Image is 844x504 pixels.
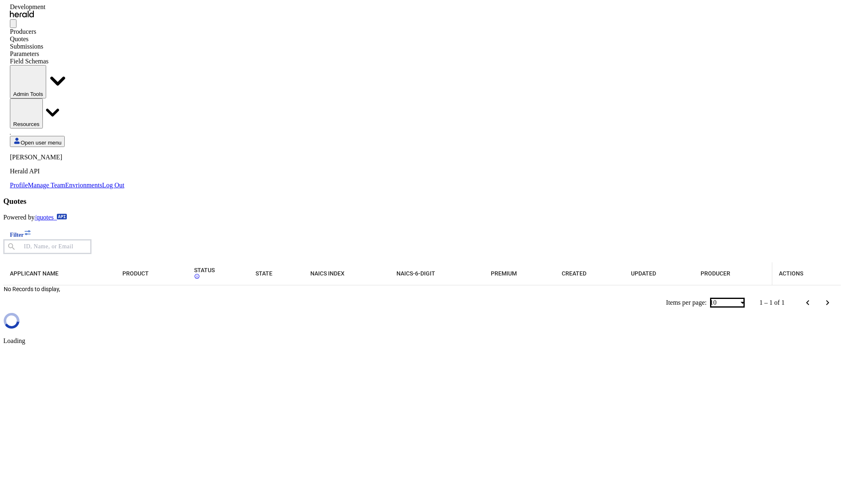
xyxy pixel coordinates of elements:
span: CREATED [562,270,586,277]
a: Envrionments [65,182,102,189]
span: STATE [256,270,272,277]
p: Herald API [10,168,124,175]
button: Filter [3,228,38,239]
div: 1 – 1 of 1 [760,299,785,306]
span: PREMIUM [491,270,517,277]
span: NAICS-6-DIGIT [396,270,435,277]
div: Quotes [10,35,124,43]
h3: Quotes [3,197,841,206]
mat-icon: search [3,242,17,252]
div: Parameters [10,50,124,58]
span: PRODUCT [122,270,149,277]
a: Log Out [102,182,124,189]
button: internal dropdown menu [10,65,46,98]
button: Open user menu [10,136,65,147]
td: No Records to display, [3,285,841,293]
span: NAICS INDEX [310,270,345,277]
span: PRODUCER [701,270,730,277]
img: Herald Logo [10,11,34,18]
span: APPLICANT NAME [10,270,59,277]
div: Development [10,3,124,11]
div: Producers [10,28,124,35]
span: Filter [10,232,23,238]
span: Open user menu [21,140,61,146]
button: Resources dropdown menu [10,98,43,128]
mat-label: ID, Name, or Email [24,243,73,250]
mat-icon: info_outline [194,273,200,279]
th: ACTIONS [772,262,841,285]
p: Loading [3,337,841,345]
span: STATUS [194,267,215,273]
table: Table view of all quotes submitted by your platform [3,262,841,293]
p: [PERSON_NAME] [10,154,124,161]
div: Submissions [10,43,124,50]
a: Profile [10,182,28,189]
div: Items per page: [666,299,707,306]
a: Manage Team [28,182,66,189]
div: Open user menu [10,154,124,189]
p: Powered by [3,214,841,221]
a: /quotes [35,214,67,221]
div: Field Schemas [10,58,124,65]
span: UPDATED [631,270,656,277]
